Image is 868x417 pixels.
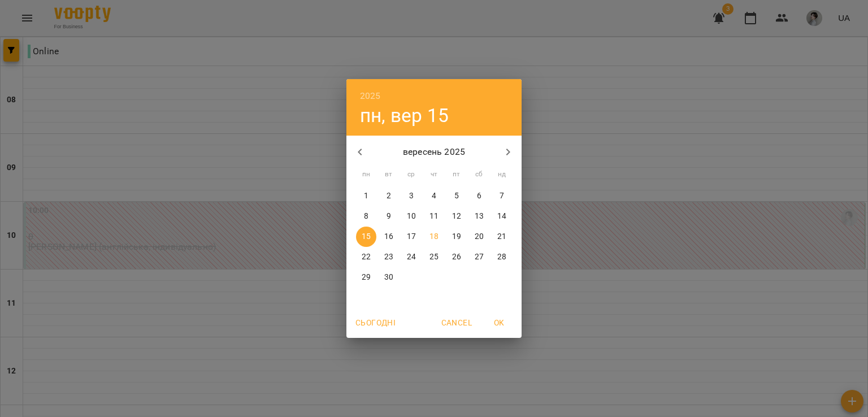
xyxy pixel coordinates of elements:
[429,211,439,222] p: 11
[364,190,368,202] p: 1
[441,316,472,329] span: Cancel
[429,251,439,263] p: 25
[475,231,484,242] p: 20
[485,316,513,329] span: OK
[469,186,489,206] button: 6
[469,247,489,267] button: 27
[492,169,512,180] span: нд
[401,206,422,227] button: 10
[500,190,504,202] p: 7
[407,231,416,242] p: 17
[424,186,444,206] button: 4
[452,211,461,222] p: 12
[379,206,399,227] button: 9
[424,227,444,247] button: 18
[362,231,371,242] p: 15
[475,211,484,222] p: 13
[497,231,506,242] p: 21
[364,211,368,222] p: 8
[409,190,414,202] p: 3
[384,251,393,263] p: 23
[446,186,467,206] button: 5
[469,206,489,227] button: 13
[374,145,495,159] p: вересень 2025
[351,312,400,333] button: Сьогодні
[492,206,512,227] button: 14
[360,104,449,127] button: пн, вер 15
[481,312,517,333] button: OK
[424,169,444,180] span: чт
[492,227,512,247] button: 21
[401,247,422,267] button: 24
[379,227,399,247] button: 16
[407,211,416,222] p: 10
[360,88,381,104] button: 2025
[379,186,399,206] button: 2
[401,169,422,180] span: ср
[424,206,444,227] button: 11
[379,267,399,288] button: 30
[497,211,506,222] p: 14
[384,231,393,242] p: 16
[384,272,393,283] p: 30
[362,251,371,263] p: 22
[452,231,461,242] p: 19
[477,190,481,202] p: 6
[356,267,376,288] button: 29
[362,272,371,283] p: 29
[401,186,422,206] button: 3
[492,186,512,206] button: 7
[446,247,467,267] button: 26
[497,251,506,263] p: 28
[379,247,399,267] button: 23
[356,227,376,247] button: 15
[452,251,461,263] p: 26
[454,190,459,202] p: 5
[437,312,476,333] button: Cancel
[469,169,489,180] span: сб
[429,231,439,242] p: 18
[356,186,376,206] button: 1
[379,169,399,180] span: вт
[424,247,444,267] button: 25
[432,190,436,202] p: 4
[401,227,422,247] button: 17
[475,251,484,263] p: 27
[446,227,467,247] button: 19
[492,247,512,267] button: 28
[469,227,489,247] button: 20
[446,169,467,180] span: пт
[355,316,396,329] span: Сьогодні
[387,211,391,222] p: 9
[356,206,376,227] button: 8
[356,169,376,180] span: пн
[356,247,376,267] button: 22
[446,206,467,227] button: 12
[387,190,391,202] p: 2
[407,251,416,263] p: 24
